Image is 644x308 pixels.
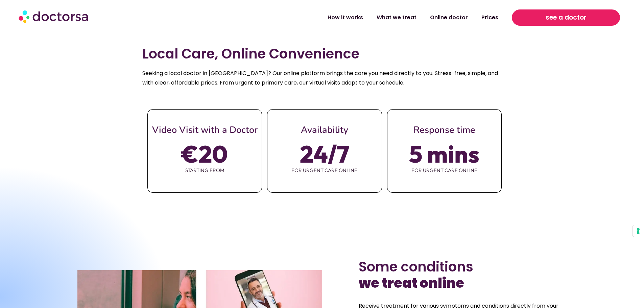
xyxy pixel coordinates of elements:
span: €20 [182,144,228,163]
h2: Some conditions [359,259,567,291]
span: Response time [413,124,475,136]
span: Video Visit with a Doctor [152,124,258,136]
button: Your consent preferences for tracking technologies [633,225,644,237]
b: we treat online [359,274,464,292]
a: Online doctor [423,10,475,25]
span: for urgent care online [387,163,501,177]
a: What we treat [370,10,423,25]
span: 24/7 [300,144,349,163]
p: Seeking a local doctor in [GEOGRAPHIC_DATA]? Our online platform brings the care you need directl... [142,69,502,88]
a: How it works [321,10,370,25]
a: Prices [475,10,505,25]
h2: Local Care, Online Convenience [142,46,502,62]
a: see a doctor [512,9,620,26]
span: see a doctor [546,12,587,23]
span: 5 mins [409,144,479,163]
span: starting from [148,163,262,177]
span: Availability [301,124,348,136]
nav: Menu [166,10,505,25]
span: for urgent care online [267,163,381,177]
